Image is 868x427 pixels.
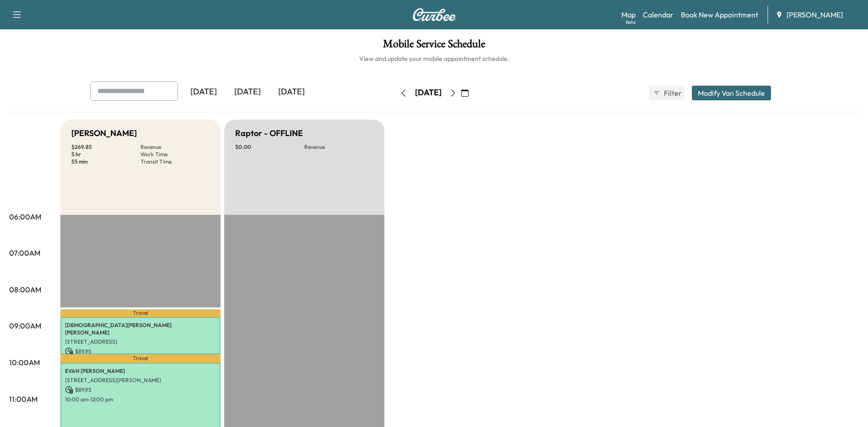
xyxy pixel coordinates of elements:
[140,143,210,151] p: Revenue
[626,19,636,26] div: Beta
[71,151,140,158] p: 5 hr
[412,8,456,21] img: Curbee Logo
[65,347,216,356] p: $ 89.95
[9,394,38,405] p: 11:00AM
[65,322,216,336] p: [DEMOGRAPHIC_DATA][PERSON_NAME] [PERSON_NAME]
[304,143,373,151] p: Revenue
[65,367,216,375] p: EVAN [PERSON_NAME]
[182,82,226,103] div: [DATE]
[649,86,685,100] button: Filter
[71,143,140,151] p: $ 269.85
[9,284,41,295] p: 08:00AM
[692,86,771,100] button: Modify Van Schedule
[787,9,843,20] span: [PERSON_NAME]
[9,320,41,331] p: 09:00AM
[226,82,270,103] div: [DATE]
[9,247,40,258] p: 07:00AM
[9,357,40,368] p: 10:00AM
[65,377,216,384] p: [STREET_ADDRESS][PERSON_NAME]
[235,127,303,140] h5: Raptor - OFFLINE
[71,127,137,140] h5: [PERSON_NAME]
[9,54,859,63] h6: View and update your mobile appointment schedule.
[65,396,216,403] p: 10:00 am - 12:00 pm
[71,158,140,165] p: 55 min
[9,38,859,54] h1: Mobile Service Schedule
[60,309,221,317] p: Travel
[621,9,636,20] a: MapBeta
[235,143,304,151] p: $ 0.00
[60,354,221,363] p: Travel
[65,386,216,394] p: $ 89.95
[415,87,442,99] div: [DATE]
[9,211,41,222] p: 06:00AM
[681,9,758,20] a: Book New Appointment
[140,158,210,165] p: Transit Time
[140,151,210,158] p: Work Time
[270,82,313,103] div: [DATE]
[65,338,216,345] p: [STREET_ADDRESS]
[643,9,674,20] a: Calendar
[664,88,680,99] span: Filter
